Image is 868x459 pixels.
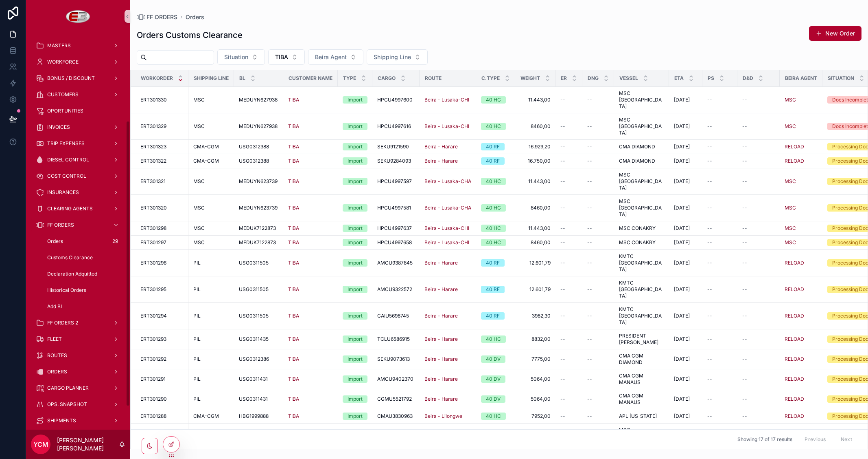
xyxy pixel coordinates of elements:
span: Shipping Line [374,53,411,61]
a: MSC [785,97,818,103]
a: CUSTOMERS [31,87,125,102]
a: MSC [GEOGRAPHIC_DATA] [619,172,664,191]
span: MEDUK7122873 [239,225,276,232]
a: MSC [GEOGRAPHIC_DATA] [619,90,664,110]
a: MSC [785,205,796,211]
a: 40 HC [481,178,510,185]
span: FF ORDERS [146,13,177,21]
a: -- [587,158,609,164]
span: Beira Agent [315,53,347,61]
span: 11.443,00 [520,225,551,232]
a: MSC [193,123,229,130]
a: TIBA [288,178,333,185]
a: 40 RF [481,143,510,150]
span: ERT301329 [140,123,166,130]
span: TIBA [275,53,288,61]
span: Beira - Harare [424,143,458,150]
span: TIBA [288,143,299,150]
a: -- [560,205,577,211]
span: TRIP EXPENSES [47,140,85,147]
span: -- [587,143,592,150]
a: CLEARING AGENTS [31,201,125,216]
span: -- [707,205,712,211]
a: Beira - Harare [424,158,458,164]
a: SEKU9284093 [377,158,415,164]
a: Beira - Lusaka-CHI [424,123,469,130]
span: [DATE] [674,97,690,103]
button: New Order [809,26,861,41]
a: -- [560,143,577,150]
span: ERT301323 [140,143,166,150]
a: Import [343,123,367,130]
span: -- [707,97,712,103]
a: HPCU4997597 [377,178,415,185]
a: BONUS / DISCOUNT [31,71,125,86]
a: MEDUYN627938 [239,97,278,103]
span: [DATE] [674,123,690,130]
a: MSC [785,123,818,130]
span: FF ORDERS [47,222,74,228]
a: TIBA [288,158,299,164]
a: TIBA [288,178,299,185]
a: TIBA [288,97,333,103]
span: 11.443,00 [520,97,551,103]
a: Beira - Lusaka-CHA [424,205,471,211]
span: -- [560,97,565,103]
span: HPCU4997597 [377,178,412,185]
a: Beira - Lusaka-CHI [424,123,471,130]
span: INSURANCES [47,189,79,196]
a: MSC [785,205,818,211]
div: Import [348,123,363,130]
a: Beira - Lusaka-CHI [424,97,469,103]
a: ERT301323 [140,143,184,150]
a: -- [707,178,732,185]
a: -- [707,205,732,211]
span: [DATE] [674,143,690,150]
a: Beira - Lusaka-CHI [424,225,469,232]
span: COST CONTROL [47,173,86,179]
a: TIBA [288,123,299,130]
span: MEDUYN623739 [239,178,278,185]
a: -- [587,123,609,130]
a: -- [742,205,775,211]
div: 40 HC [486,204,501,212]
a: [DATE] [674,205,697,211]
a: TIBA [288,143,333,150]
span: MASTERS [47,42,71,49]
div: Import [348,96,363,104]
a: 11.443,00 [520,178,551,185]
a: TIBA [288,205,299,211]
a: -- [742,97,775,103]
span: -- [742,123,747,130]
a: MSC [GEOGRAPHIC_DATA] [619,117,664,136]
a: Orders [186,13,204,21]
a: 40 HC [481,204,510,212]
span: [DATE] [674,178,690,185]
a: MSC [GEOGRAPHIC_DATA] [619,198,664,218]
span: MSC [785,123,796,130]
span: CMA-CGM [193,143,219,150]
a: 8460,00 [520,123,551,130]
a: -- [587,205,609,211]
a: [DATE] [674,225,697,232]
button: Select Button [217,49,265,65]
a: ERT301329 [140,123,184,130]
span: -- [707,143,712,150]
a: -- [560,225,577,232]
span: CMA-CGM [193,158,219,164]
a: -- [587,97,609,103]
a: Beira - Lusaka-CHI [424,97,471,103]
span: -- [587,205,592,211]
a: -- [707,123,732,130]
a: RELOAD [785,158,818,164]
a: TIBA [288,123,333,130]
a: [DATE] [674,123,697,130]
a: [DATE] [674,158,697,164]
